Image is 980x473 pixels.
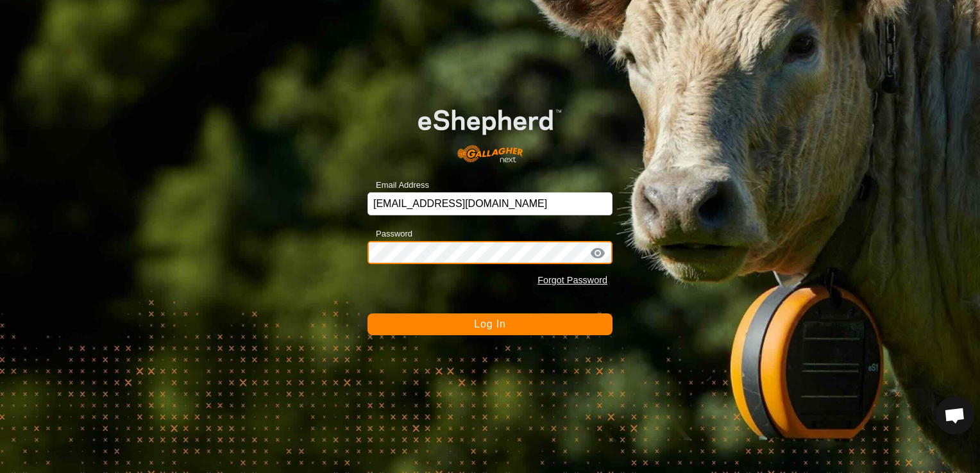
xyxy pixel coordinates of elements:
button: Log In [367,313,612,335]
span: Log In [474,319,505,329]
a: Forgot Password [537,275,607,285]
div: Open chat [936,396,974,435]
label: Password [367,228,412,240]
input: Email Address [367,192,612,215]
img: E-shepherd Logo [392,89,588,172]
label: Email Address [367,179,429,192]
